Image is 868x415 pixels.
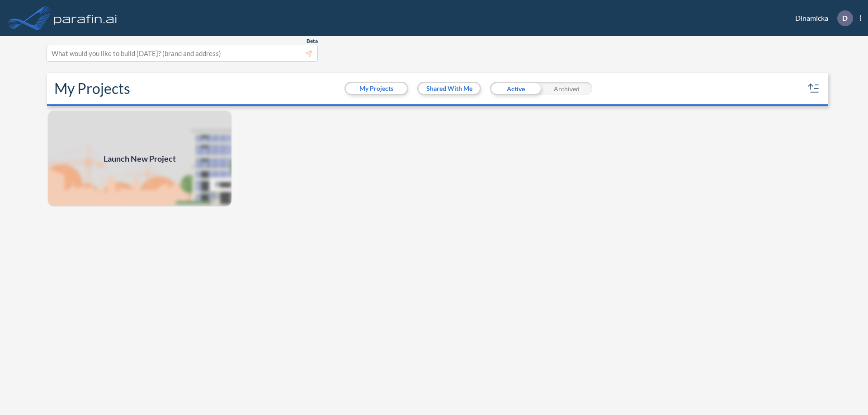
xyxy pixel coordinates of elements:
[307,37,318,45] span: Beta
[47,110,232,207] a: Launch New Project
[47,110,232,207] img: add
[104,153,176,165] span: Launch New Project
[346,83,407,94] button: My Projects
[842,14,848,22] p: D
[541,82,592,95] div: Archived
[419,83,480,94] button: Shared With Me
[807,81,821,96] button: sort
[782,10,861,26] div: Dinamicka
[52,9,119,27] img: logo
[54,80,130,97] h2: My Projects
[490,82,541,95] div: Active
